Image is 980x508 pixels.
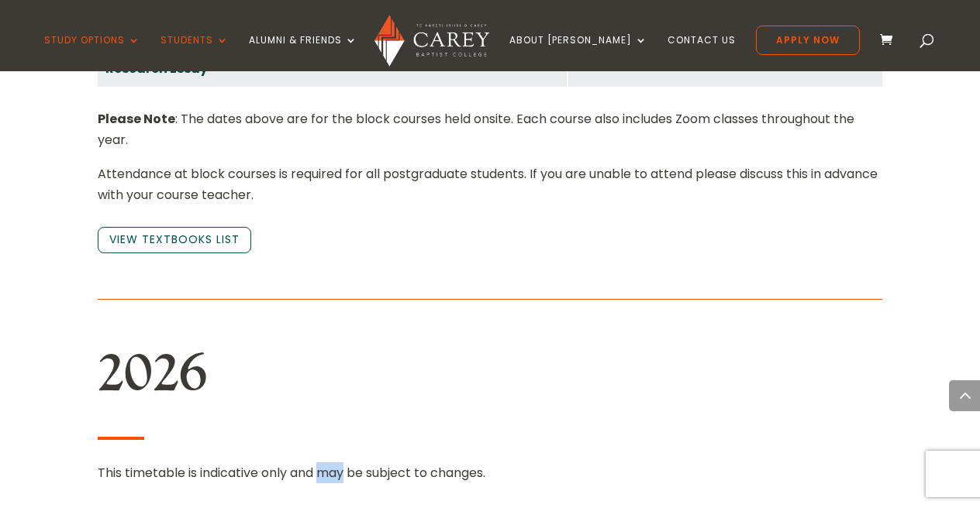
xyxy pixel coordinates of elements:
h1: 2026 [98,340,882,414]
p: : The dates above are for the block courses held onsite. Each course also includes Zoom classes t... [98,108,882,163]
div: This timetable is indicative only and may be subject to changes. [98,462,882,483]
a: Contact Us [668,35,736,71]
a: Study Options [44,35,140,71]
a: View Textbooks List [98,227,251,253]
a: About [PERSON_NAME] [509,35,647,71]
a: Alumni & Friends [249,35,357,71]
a: Apply Now [756,26,860,55]
p: Attendance at block courses is required for all postgraduate students. If you are unable to atten... [98,163,882,205]
a: Students [160,35,229,71]
strong: Please Note [98,110,175,128]
img: Carey Baptist College [374,15,488,67]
